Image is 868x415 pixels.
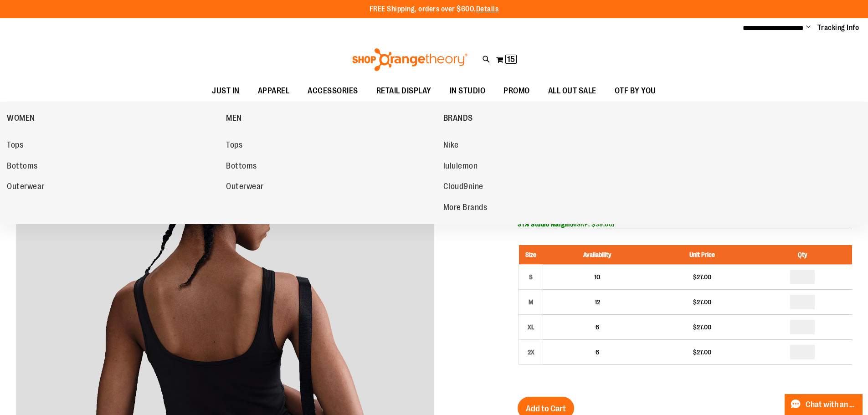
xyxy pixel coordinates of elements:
span: 15 [507,55,515,64]
span: lululemon [443,161,478,173]
span: Add to Cart [526,404,566,414]
th: Unit Price [651,245,753,265]
span: Tops [7,140,23,152]
span: Bottoms [7,161,38,173]
div: M [524,295,538,309]
div: 2X [524,345,538,359]
div: $27.00 [656,348,748,357]
span: More Brands [443,203,488,214]
span: 12 [595,298,600,306]
p: FREE Shipping, orders over $600. [370,4,499,15]
span: Cloud9nine [443,182,483,193]
span: Nike [443,140,459,152]
div: $27.00 [656,272,748,282]
span: JUST IN [212,81,240,101]
span: Outerwear [7,182,45,193]
span: 10 [594,273,600,281]
span: Tops [226,140,242,152]
span: RETAIL DISPLAY [376,81,431,101]
span: PROMO [503,81,530,101]
div: $27.00 [656,323,748,332]
span: APPAREL [258,81,290,101]
div: $27.00 [656,297,748,307]
button: Account menu [806,23,811,32]
span: Outerwear [226,182,264,193]
div: S [524,270,538,284]
span: IN STUDIO [450,81,486,101]
th: Size [519,245,543,265]
button: Chat with an Expert [785,394,863,415]
a: Tracking Info [817,23,859,33]
th: Qty [753,245,852,265]
span: 6 [596,323,599,331]
span: 6 [596,348,599,356]
img: Shop Orangetheory [351,48,469,71]
span: WOMEN [7,113,35,125]
div: XL [524,320,538,334]
span: Bottoms [226,161,257,173]
span: Chat with an Expert [806,400,857,409]
span: OTF BY YOU [615,81,656,101]
span: MEN [226,113,242,125]
span: ALL OUT SALE [548,81,596,101]
span: BRANDS [443,113,473,125]
a: Details [476,5,499,13]
span: ACCESSORIES [308,81,358,101]
b: 31% Studio Margin [518,220,570,228]
th: Availability [543,245,652,265]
